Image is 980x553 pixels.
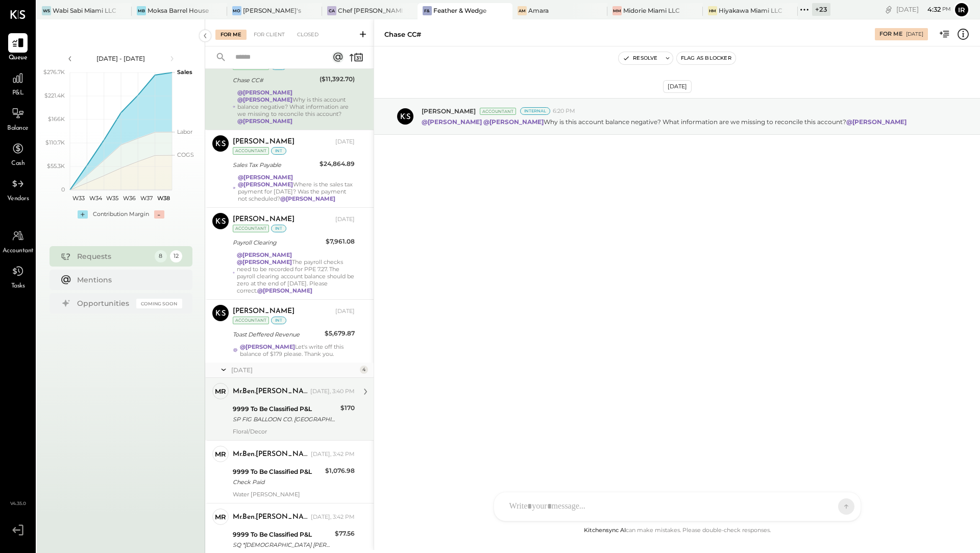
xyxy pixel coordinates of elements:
div: Mo [232,6,241,15]
span: Cash [11,159,24,169]
div: Sales Tax Payable [233,160,316,170]
div: [DATE] [335,215,355,224]
span: P&L [12,89,24,98]
div: mr [215,512,226,522]
p: Why is this account balance negative? What information are we missing to reconcile this account? [422,117,908,126]
a: Queue [1,33,35,63]
div: Accountant [480,108,516,115]
span: Queue [9,54,28,63]
div: - [154,210,164,219]
div: mr.ben.[PERSON_NAME] [233,449,309,460]
div: [PERSON_NAME] [233,214,295,225]
text: W36 [123,195,136,202]
div: [PERSON_NAME] [233,306,295,317]
strong: @[PERSON_NAME] [238,174,293,181]
div: [DATE] - [DATE] [78,54,164,63]
span: Balance [7,124,29,133]
div: ($11,392.70) [320,74,355,84]
strong: @[PERSON_NAME] [237,96,292,103]
strong: @[PERSON_NAME] [240,343,295,350]
strong: @[PERSON_NAME] [238,181,293,188]
div: mr [215,387,226,396]
div: 4 [360,366,368,374]
a: Accountant [1,226,35,256]
div: 9999 To Be Classified P&L [233,530,332,540]
div: [PERSON_NAME] [233,137,295,147]
div: [DATE], 3:42 PM [311,513,355,521]
div: Chase CC# [384,30,421,39]
a: Tasks [1,261,35,291]
div: Accountant [233,147,269,155]
div: Opportunities [77,298,131,308]
div: Requests [77,251,150,261]
div: 9999 To Be Classified P&L [233,467,322,477]
div: 8 [155,250,167,262]
div: Am [518,6,527,15]
a: Cash [1,139,35,169]
strong: @[PERSON_NAME] [237,89,292,96]
a: Balance [1,104,35,133]
div: [DATE] [335,307,355,316]
div: For Me [879,30,902,38]
div: Hiyakawa Miami LLC [719,6,782,15]
div: int [271,317,286,324]
div: [DATE] [231,366,357,374]
button: Resolve [619,52,661,64]
div: For Me [215,30,247,40]
strong: @[PERSON_NAME] [237,251,292,258]
div: + [78,210,88,219]
div: Mentions [77,275,177,285]
strong: @[PERSON_NAME] [237,258,292,266]
div: [PERSON_NAME]'s [243,6,301,15]
text: COGS [177,151,194,158]
div: MM [612,6,622,15]
span: 6:20 PM [553,107,575,115]
div: $24,864.89 [320,159,355,169]
div: Coming Soon [136,299,182,308]
div: For Client [249,30,290,40]
div: Closed [292,30,324,40]
text: Sales [177,68,192,76]
span: Vendors [7,195,29,204]
div: HM [708,6,717,15]
button: Ir [953,2,970,18]
span: Tasks [11,282,25,291]
div: [DATE] [906,31,923,38]
div: $1,076.98 [325,466,355,476]
strong: @[PERSON_NAME] [483,118,544,126]
div: mr.ben.[PERSON_NAME] [233,387,308,397]
div: The payroll checks need to be recorded for PPE 7.27. The payroll clearing account balance should ... [237,251,355,294]
div: copy link [884,4,894,15]
div: Midorie Miami LLC [623,6,680,15]
div: Chase CC# [233,75,316,85]
strong: @[PERSON_NAME] [846,118,906,126]
span: [PERSON_NAME] [422,107,476,115]
div: $5,679.87 [325,328,355,339]
div: Feather & Wedge [433,6,486,15]
div: 9999 To Be Classified P&L [233,404,337,414]
a: P&L [1,68,35,98]
div: [DATE], 3:42 PM [311,450,355,459]
div: Contribution Margin [93,210,149,219]
div: Water [PERSON_NAME] [233,491,355,498]
div: mr.ben.[PERSON_NAME] [233,512,309,522]
text: $276.7K [43,68,65,76]
text: $166K [48,115,65,123]
text: $55.3K [47,162,65,170]
strong: @[PERSON_NAME] [237,117,292,125]
div: Wabi Sabi Miami LLC [53,6,116,15]
text: W33 [72,195,84,202]
div: Chef [PERSON_NAME]'s Vineyard Restaurant [338,6,402,15]
div: [DATE] [335,138,355,146]
div: [DATE], 3:40 PM [310,388,355,396]
div: int [271,225,286,232]
div: SP FIG BALLOON CO. [GEOGRAPHIC_DATA]. MA [233,414,337,424]
div: MB [137,6,146,15]
div: WS [42,6,51,15]
strong: @[PERSON_NAME] [257,287,312,294]
div: [DATE] [896,5,951,14]
div: + 23 [812,3,830,16]
text: Labor [177,128,192,135]
div: Moksa Barrel House [148,6,209,15]
div: Let's write off this balance of $179 please. Thank you. [240,343,355,357]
